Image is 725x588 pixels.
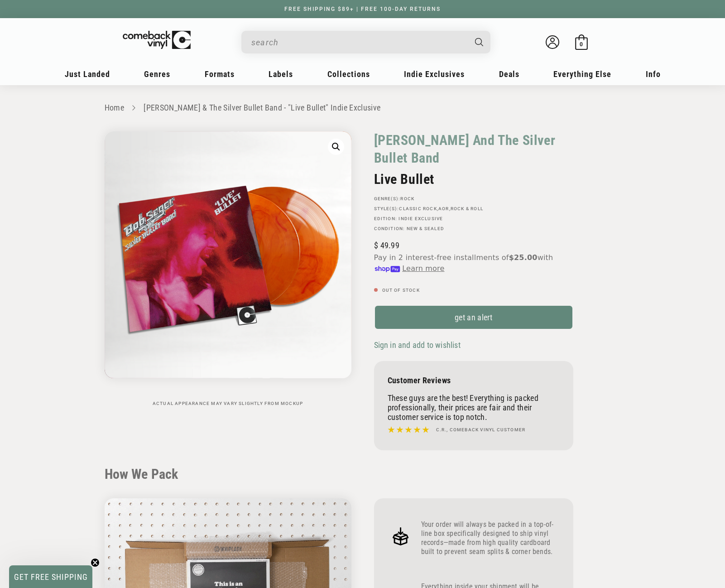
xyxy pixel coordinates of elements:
div: Search [241,31,490,53]
img: Frame_4.png [388,523,414,549]
a: Indie Exclusive [399,216,443,221]
div: GET FREE SHIPPINGClose teaser [9,565,92,588]
a: get an alert [374,305,573,330]
a: Rock & Roll [451,206,483,211]
p: Customer Reviews [388,376,560,385]
img: star5.svg [388,424,429,436]
span: Sign in and add to wishlist [374,340,461,350]
button: Search [467,31,491,53]
span: GET FREE SHIPPING [14,572,88,582]
h4: C.R., Comeback Vinyl customer [436,426,526,434]
p: STYLE(S): , , [374,206,573,212]
p: Edition: [374,216,573,222]
button: Close teaser [91,558,100,567]
p: Out of stock [374,288,573,293]
a: [PERSON_NAME] And The Silver Bullet Band [374,131,573,167]
a: Classic Rock [399,206,437,211]
nav: breadcrumbs [105,101,621,115]
span: Indie Exclusives [404,69,465,79]
a: Rock [400,196,414,201]
media-gallery: Gallery Viewer [105,131,351,406]
span: 49.99 [374,241,399,250]
span: $ [374,241,378,250]
input: When autocomplete results are available use up and down arrows to review and enter to select [251,33,466,52]
a: [PERSON_NAME] & The Silver Bullet Band - "Live Bullet" Indie Exclusive [144,103,380,112]
span: Formats [205,69,235,79]
span: Genres [144,69,170,79]
p: Your order will always be packed in a top-of-line box specifically designed to ship vinyl records... [421,520,560,556]
p: Condition: New & Sealed [374,226,573,231]
a: FREE SHIPPING $89+ | FREE 100-DAY RETURNS [275,6,450,12]
span: Info [646,69,661,79]
button: Sign in and add to wishlist [374,340,463,350]
p: GENRE(S): [374,196,573,202]
p: Actual appearance may vary slightly from mockup [105,401,351,406]
span: Collections [327,69,370,79]
span: Labels [269,69,293,79]
a: AOR [438,206,449,211]
span: Deals [499,69,519,79]
span: 0 [580,41,583,48]
h2: How We Pack [105,466,621,482]
span: Just Landed [65,69,110,79]
p: These guys are the best! Everything is packed professionally, their prices are fair and their cus... [388,393,560,422]
a: Home [105,103,124,112]
h2: Live Bullet [374,171,573,187]
span: Everything Else [553,69,611,79]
